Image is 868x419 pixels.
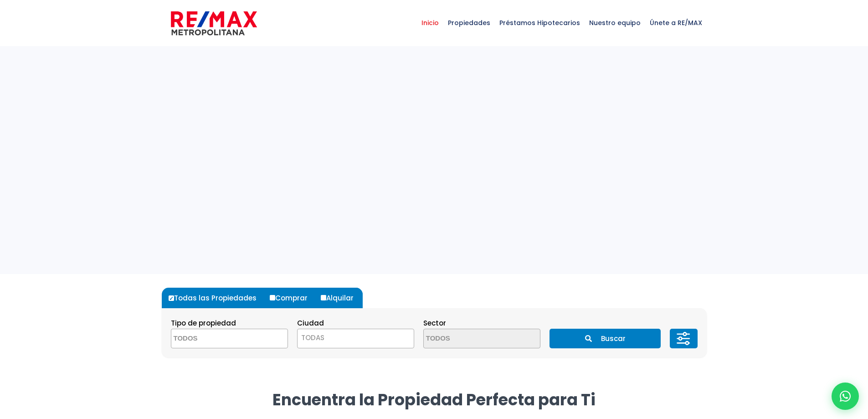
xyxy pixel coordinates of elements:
[171,318,236,328] span: Tipo de propiedad
[321,295,326,300] input: Alquilar
[443,9,495,36] span: Propiedades
[270,295,275,300] input: Comprar
[297,329,414,348] span: TODAS
[272,388,596,411] strong: Encuentra la Propiedad Perfecta para Ti
[166,288,266,308] label: Todas las Propiedades
[423,318,446,328] span: Sector
[171,329,260,349] textarea: Search
[645,9,707,36] span: Únete a RE/MAX
[298,331,414,344] span: TODAS
[169,295,174,301] input: Todas las Propiedades
[301,333,324,342] span: TODAS
[550,329,661,348] button: Buscar
[318,288,363,308] label: Alquilar
[417,9,443,36] span: Inicio
[585,9,645,36] span: Nuestro equipo
[297,318,324,328] span: Ciudad
[424,329,512,349] textarea: Search
[495,9,585,36] span: Préstamos Hipotecarios
[267,288,317,308] label: Comprar
[171,10,257,37] img: remax-metropolitana-logo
